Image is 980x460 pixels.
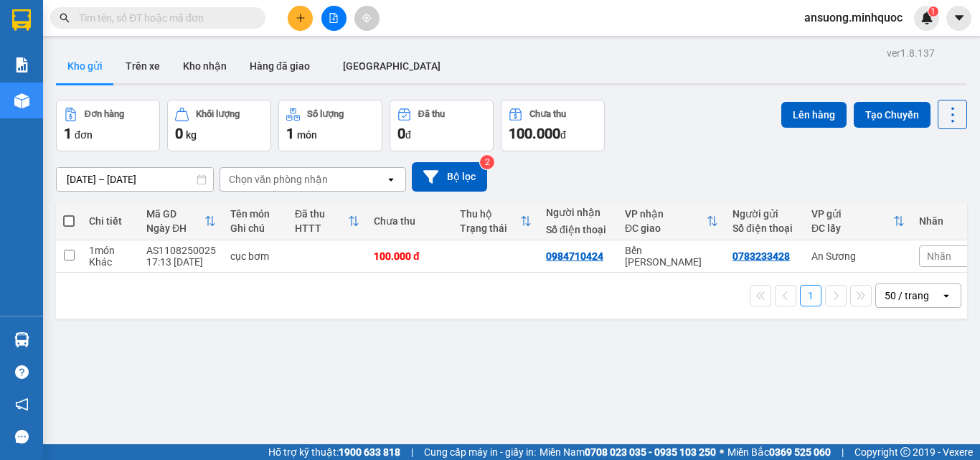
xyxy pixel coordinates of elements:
input: Select a date range. [57,168,213,191]
th: Toggle SortBy [453,202,539,240]
span: Nhãn [927,250,951,262]
span: kg [186,129,197,141]
span: ⚪️ [720,449,724,455]
sup: 1 [928,6,938,17]
div: Chưa thu [529,109,566,119]
div: cục bơm [230,250,281,262]
div: 0783233428 [732,250,790,262]
div: Thu hộ [460,208,520,220]
strong: 0369 525 060 [769,446,831,458]
th: Toggle SortBy [618,202,725,240]
div: AS1108250025 [146,245,216,256]
span: notification [15,398,29,411]
button: Đã thu0đ [390,100,494,151]
button: Kho nhận [171,49,238,83]
span: Hỗ trợ kỹ thuật: [268,444,400,460]
th: Toggle SortBy [804,202,912,240]
button: 1 [800,285,821,306]
span: message [15,430,29,443]
div: Khác [89,256,132,268]
div: Người gửi [732,208,797,220]
button: Chưa thu100.000đ [501,100,605,151]
button: Số lượng1món [278,100,382,151]
input: Tìm tên, số ĐT hoặc mã đơn [79,10,248,26]
div: 50 / trang [885,288,929,303]
span: 1 [64,125,72,142]
button: Kho gửi [56,49,114,83]
div: Khối lượng [196,109,240,119]
button: Đơn hàng1đơn [56,100,160,151]
span: search [60,13,70,23]
img: solution-icon [14,57,29,72]
div: Số điện thoại [732,222,797,234]
div: Chọn văn phòng nhận [229,172,328,187]
span: 1 [286,125,294,142]
span: copyright [900,447,910,457]
div: Chưa thu [374,215,446,227]
span: 1 [930,6,936,17]
span: Miền Nam [540,444,716,460]
div: Người nhận [546,207,611,218]
span: ansuong.minhquoc [793,9,914,27]
span: 0 [397,125,405,142]
div: Ngày ĐH [146,222,204,234]
span: đ [405,129,411,141]
span: | [842,444,844,460]
sup: 2 [480,155,494,169]
div: VP gửi [811,208,893,220]
div: HTTT [295,222,348,234]
img: warehouse-icon [14,332,29,347]
div: Mã GD [146,208,204,220]
div: 100.000 đ [374,250,446,262]
img: logo-vxr [12,9,31,31]
span: caret-down [953,11,966,24]
div: Số điện thoại [546,224,611,235]
button: Lên hàng [781,102,847,128]
strong: 1900 633 818 [339,446,400,458]
div: Tên món [230,208,281,220]
div: VP nhận [625,208,707,220]
div: 1 món [89,245,132,256]
img: icon-new-feature [920,11,933,24]
span: plus [296,13,306,23]
svg: open [941,290,952,301]
button: Tạo Chuyến [854,102,930,128]
div: Số lượng [307,109,344,119]
div: 0984710424 [546,250,603,262]
div: Bến [PERSON_NAME] [625,245,718,268]
button: Trên xe [114,49,171,83]
div: Đơn hàng [85,109,124,119]
button: Khối lượng0kg [167,100,271,151]
span: file-add [329,13,339,23]
div: Đã thu [418,109,445,119]
div: ver 1.8.137 [887,45,935,61]
strong: 0708 023 035 - 0935 103 250 [585,446,716,458]
img: warehouse-icon [14,93,29,108]
div: Trạng thái [460,222,520,234]
span: [GEOGRAPHIC_DATA] [343,60,440,72]
button: caret-down [946,6,971,31]
button: plus [288,6,313,31]
th: Toggle SortBy [139,202,223,240]
span: 0 [175,125,183,142]
span: đơn [75,129,93,141]
span: Miền Bắc [727,444,831,460]
div: An Sương [811,250,905,262]
th: Toggle SortBy [288,202,367,240]
span: đ [560,129,566,141]
button: Hàng đã giao [238,49,321,83]
span: question-circle [15,365,29,379]
div: 17:13 [DATE] [146,256,216,268]
span: | [411,444,413,460]
div: Đã thu [295,208,348,220]
div: ĐC giao [625,222,707,234]
span: Cung cấp máy in - giấy in: [424,444,536,460]
svg: open [385,174,397,185]
button: file-add [321,6,347,31]
span: 100.000 [509,125,560,142]
span: món [297,129,317,141]
button: Bộ lọc [412,162,487,192]
button: aim [354,6,380,31]
div: ĐC lấy [811,222,893,234]
span: aim [362,13,372,23]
